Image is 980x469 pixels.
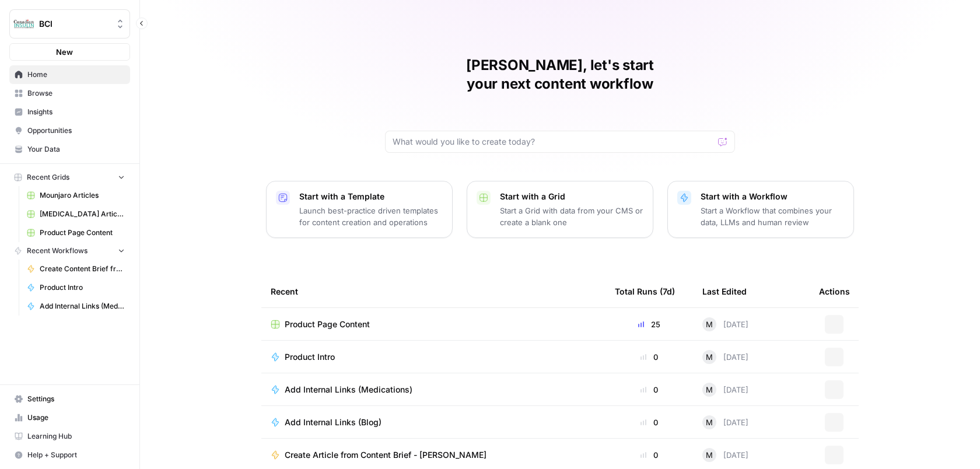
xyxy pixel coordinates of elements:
[285,384,412,395] span: Add Internal Links (Medications)
[40,228,125,238] span: Product Page Content
[22,297,130,316] a: Add Internal Links (Medications)
[285,318,370,330] span: Product Page Content
[22,223,130,242] a: Product Page Content
[702,350,748,364] div: [DATE]
[27,431,125,442] span: Learning Hub
[22,186,130,205] a: Mounjaro Articles
[27,412,125,423] span: Usage
[271,449,596,461] a: Create Article from Content Brief - [PERSON_NAME]
[615,416,684,428] div: 0
[27,172,69,183] span: Recent Grids
[27,450,125,460] span: Help + Support
[615,318,684,330] div: 25
[27,394,125,404] span: Settings
[285,449,487,461] span: Create Article from Content Brief - [PERSON_NAME]
[393,136,713,148] input: What would you like to create today?
[27,107,125,117] span: Insights
[56,46,73,58] span: New
[266,181,453,238] button: Start with a TemplateLaunch best-practice driven templates for content creation and operations
[9,390,130,408] a: Settings
[271,384,596,395] a: Add Internal Links (Medications)
[615,351,684,363] div: 0
[702,317,748,331] div: [DATE]
[667,181,854,238] button: Start with a WorkflowStart a Workflow that combines your data, LLMs and human review
[13,13,34,34] img: BCI Logo
[615,275,675,307] div: Total Runs (7d)
[27,69,125,80] span: Home
[819,275,850,307] div: Actions
[27,88,125,99] span: Browse
[9,140,130,159] a: Your Data
[615,449,684,461] div: 0
[9,169,130,186] button: Recent Grids
[9,121,130,140] a: Opportunities
[40,301,125,311] span: Add Internal Links (Medications)
[706,384,713,395] span: M
[22,260,130,278] a: Create Content Brief from Keyword - Mounjaro
[39,18,110,30] span: BCI
[9,408,130,427] a: Usage
[701,191,844,202] p: Start with a Workflow
[285,416,381,428] span: Add Internal Links (Blog)
[9,242,130,260] button: Recent Workflows
[9,9,130,38] button: Workspace: BCI
[702,415,748,429] div: [DATE]
[706,318,713,330] span: M
[9,65,130,84] a: Home
[9,43,130,61] button: New
[271,275,596,307] div: Recent
[701,205,844,228] p: Start a Workflow that combines your data, LLMs and human review
[615,384,684,395] div: 0
[9,84,130,103] a: Browse
[9,427,130,446] a: Learning Hub
[702,275,747,307] div: Last Edited
[500,191,643,202] p: Start with a Grid
[385,56,735,93] h1: [PERSON_NAME], let's start your next content workflow
[500,205,643,228] p: Start a Grid with data from your CMS or create a blank one
[271,318,596,330] a: Product Page Content
[702,448,748,462] div: [DATE]
[706,449,713,461] span: M
[271,416,596,428] a: Add Internal Links (Blog)
[285,351,335,363] span: Product Intro
[299,191,443,202] p: Start with a Template
[9,103,130,121] a: Insights
[40,264,125,274] span: Create Content Brief from Keyword - Mounjaro
[467,181,653,238] button: Start with a GridStart a Grid with data from your CMS or create a blank one
[271,351,596,363] a: Product Intro
[27,144,125,155] span: Your Data
[299,205,443,228] p: Launch best-practice driven templates for content creation and operations
[9,446,130,464] button: Help + Support
[40,282,125,293] span: Product Intro
[706,416,713,428] span: M
[40,209,125,219] span: [MEDICAL_DATA] Articles
[22,278,130,297] a: Product Intro
[22,205,130,223] a: [MEDICAL_DATA] Articles
[27,246,87,256] span: Recent Workflows
[706,351,713,363] span: M
[702,383,748,397] div: [DATE]
[27,125,125,136] span: Opportunities
[40,190,125,201] span: Mounjaro Articles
